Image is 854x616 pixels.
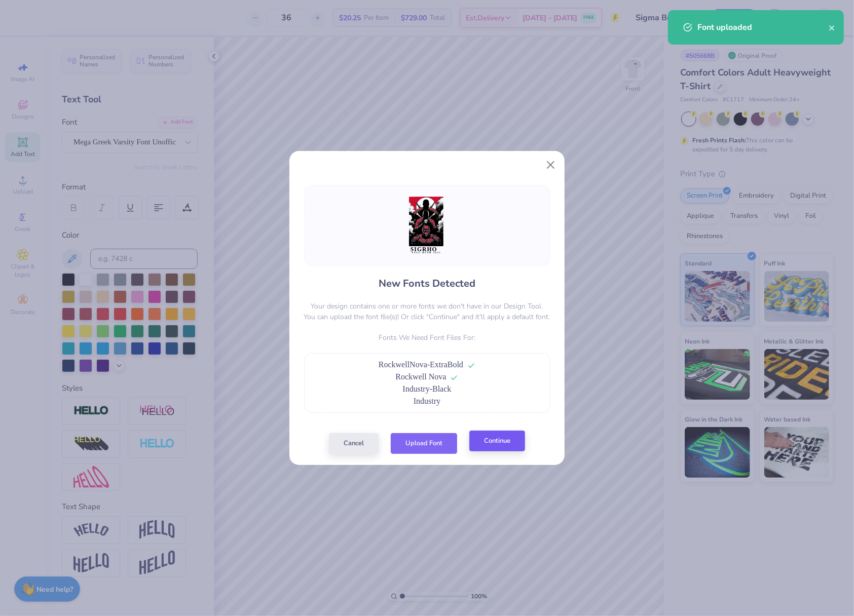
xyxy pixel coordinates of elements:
[379,360,463,369] span: RockwellNova-ExtraBold
[304,332,550,343] p: Fonts We Need Font Files For:
[391,433,457,454] button: Upload Font
[697,21,829,33] div: Font uploaded
[379,276,475,291] h4: New Fonts Detected
[304,301,550,322] p: Your design contains one or more fonts we don't have in our Design Tool. You can upload the font ...
[829,21,836,33] button: close
[469,431,525,451] button: Continue
[329,433,379,454] button: Cancel
[414,397,440,405] span: Industry
[396,372,447,381] span: Rockwell Nova
[403,384,452,393] span: Industry-Black
[541,155,561,174] button: Close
